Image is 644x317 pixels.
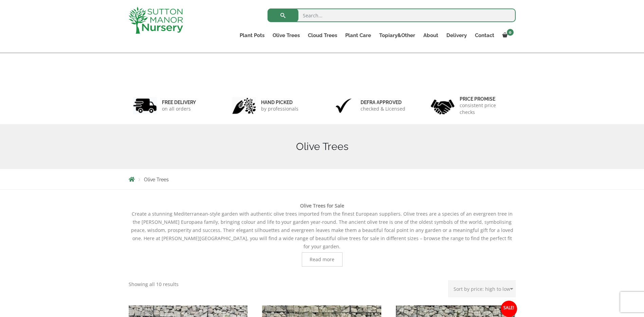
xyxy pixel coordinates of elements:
a: Plant Pots [236,31,269,40]
input: Search... [268,9,516,22]
img: 2.jpg [232,97,256,114]
span: Olive Trees [144,177,169,182]
a: Delivery [442,31,471,40]
p: consistent price checks [460,102,511,116]
h6: FREE DELIVERY [162,99,196,105]
a: 0 [498,31,516,40]
select: Shop order [448,280,516,297]
a: Cloud Trees [304,31,341,40]
p: Showing all 10 results [129,280,179,288]
p: by professionals [261,105,298,112]
p: on all orders [162,105,196,112]
img: 3.jpg [332,97,355,114]
a: About [419,31,442,40]
nav: Breadcrumbs [129,177,516,182]
h6: Price promise [460,96,511,102]
div: Create a stunning Mediterranean-style garden with authentic olive trees imported from the finest ... [129,202,516,267]
h6: hand picked [261,99,298,105]
img: logo [129,7,183,34]
a: Topiary&Other [375,31,419,40]
img: 1.jpg [133,97,157,114]
a: Contact [471,31,498,40]
span: Read more [310,257,334,262]
p: checked & Licensed [361,105,405,112]
b: Olive Trees for Sale [300,202,344,209]
a: Olive Trees [269,31,304,40]
span: 0 [507,29,514,36]
h1: Olive Trees [129,140,516,153]
h6: Defra approved [361,99,405,105]
img: 4.jpg [431,95,455,116]
span: Sale! [501,301,517,317]
a: Plant Care [341,31,375,40]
